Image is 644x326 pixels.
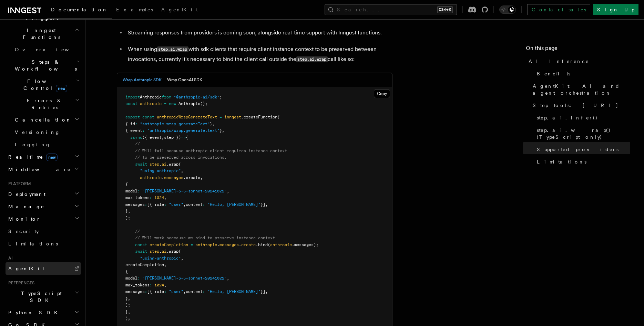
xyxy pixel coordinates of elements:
span: content [186,202,203,207]
button: Deployment [6,188,81,200]
span: new [46,154,58,161]
kbd: Ctrl+K [437,6,453,13]
span: const [135,242,147,247]
span: , [181,168,183,173]
span: max_tokens [125,283,150,287]
span: "using-anthropic" [140,256,181,261]
span: const [142,115,154,119]
span: Versioning [15,129,60,135]
button: Copy [374,89,390,98]
span: ai [162,249,166,254]
span: .wrap [166,249,178,254]
span: , [227,189,229,193]
span: .bind [256,242,268,247]
span: "user" [169,202,183,207]
span: = [164,101,166,106]
span: Monitor [6,215,41,222]
span: ( [178,162,181,167]
span: anthropicWrapGenerateText [157,115,217,119]
span: : [145,202,147,207]
a: AI Inference [526,55,630,67]
span: "@anthropic-ai/sdk" [174,95,219,99]
span: , [212,122,215,126]
span: [{ role [147,289,164,294]
span: "Hello, [PERSON_NAME]" [207,289,260,294]
span: Documentation [51,7,108,12]
span: ai [162,162,166,167]
span: : [203,202,205,207]
p: When using with sdk clients that require client instance context to be preserved between invocati... [128,44,392,64]
span: : [137,276,140,281]
span: createCompletion [150,242,188,247]
span: = [191,242,193,247]
span: // to be preserved across invocations. [135,155,227,160]
span: ); [125,316,130,321]
a: Versioning [12,126,81,138]
span: } [125,309,128,314]
span: ( [178,249,181,254]
span: : [142,128,145,133]
span: : [150,283,152,287]
code: step.ai.wrap [296,56,328,62]
button: TypeScript SDK [6,287,81,306]
span: : [137,189,140,193]
span: // [135,141,140,146]
a: Overview [12,43,81,56]
span: , [183,202,186,207]
span: ); [125,303,130,307]
span: . [239,242,241,247]
span: . [159,249,162,254]
span: : [164,202,166,207]
span: ; [219,95,222,99]
span: from [162,95,171,99]
span: model [125,189,137,193]
span: step [150,162,159,167]
a: AgentKit [6,262,81,275]
span: { [125,269,128,274]
span: await [135,162,147,167]
span: : [164,289,166,294]
span: await [135,249,147,254]
span: content [186,289,203,294]
span: Steps & Workflows [12,59,77,72]
span: Manage [6,203,44,210]
span: . [217,242,219,247]
a: Security [6,225,81,238]
span: Realtime [6,154,58,160]
span: AgentKit [8,266,45,271]
span: , [128,309,130,314]
span: }] [260,289,265,294]
span: Middleware [6,166,71,173]
span: (); [200,101,207,106]
span: : [203,289,205,294]
button: Steps & Workflows [12,56,81,75]
span: 1024 [154,283,164,287]
span: Anthropic [140,95,162,99]
span: Step tools: [URL] [533,102,619,109]
span: } [125,209,128,213]
a: AgentKit [157,2,202,19]
span: messages [125,289,145,294]
span: { [125,182,128,187]
span: messages [219,242,239,247]
span: , [164,283,166,287]
span: inngest [224,115,241,119]
span: . [162,175,164,180]
button: Realtimenew [6,151,81,163]
span: anthropic [140,175,162,180]
code: step.ai.wrap [157,46,188,52]
button: Monitor [6,213,81,225]
button: Search...Ctrl+K [325,4,457,15]
h4: On this page [526,44,630,55]
span: .createFunction [241,115,277,119]
span: Examples [116,7,153,12]
span: References [6,280,34,286]
span: Overview [15,47,86,52]
span: step [150,249,159,254]
a: Examples [112,2,157,19]
span: ( [277,115,280,119]
span: ); [125,215,130,220]
span: , [200,175,203,180]
span: } [219,128,222,133]
a: AgentKit: AI and agent orchestration [530,80,630,99]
